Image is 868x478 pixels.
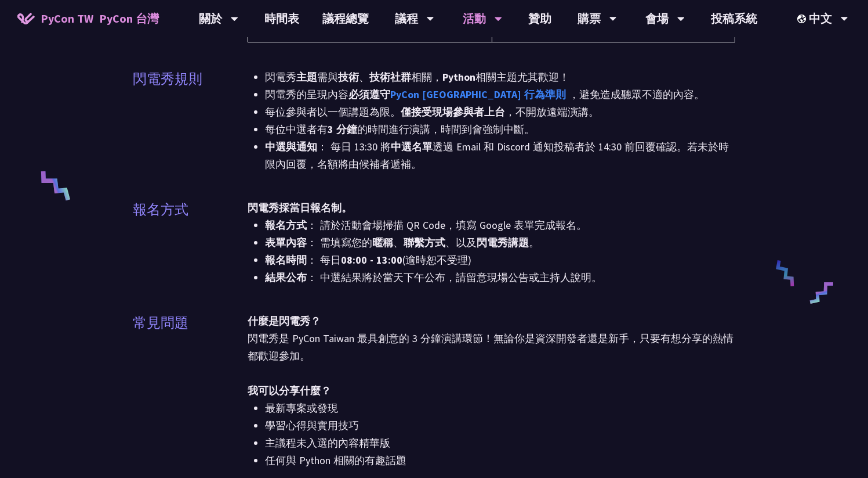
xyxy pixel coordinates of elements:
[328,123,357,136] strong: 3 分鐘
[348,88,569,101] strong: 必須遵守
[17,13,35,24] img: Home icon of PyCon TW 2025
[265,140,317,153] strong: 中選與通知
[390,88,566,101] a: PyCon [GEOGRAPHIC_DATA] 行為準則
[401,105,505,118] strong: 僅接受現場參與者上台
[133,312,188,333] p: 常見問題
[369,70,411,84] strong: 技術社群
[248,314,321,328] strong: 什麼是閃電秀？
[265,103,736,121] li: 每位參與者以一個講題為限。 ，不開放遠端演講。
[133,69,202,89] p: 閃電秀規則
[265,121,736,138] li: 每位中選者有 的時間進行演講，時間到會強制中斷。
[265,218,307,232] strong: 報名方式
[442,70,475,84] strong: Python
[99,11,159,26] font: PyCon 台灣
[404,236,445,249] strong: 聯繫方式
[265,400,736,417] li: 最新專案或發現
[265,86,736,103] li: 閃電秀的呈現內容 ，避免造成聽眾不適的內容。
[265,452,736,469] li: 任何與 Python 相關的有趣話題
[248,201,352,214] strong: 閃電秀採當日報名制。
[6,4,170,33] a: PyCon TW PyCon 台灣
[338,70,359,84] strong: 技術
[265,434,736,452] li: 主議程未入選的內容精華版
[265,234,736,251] li: ： 需填寫您的 、 、以及 。
[265,217,736,234] li: ： 請於活動會場掃描 QR Code，填寫 Google 表單完成報名。
[265,69,736,86] li: 閃電秀 需與 、 相關， 相關主題尤其歡迎！
[296,70,317,84] strong: 主題
[41,10,159,27] span: PyCon TW
[372,236,393,249] strong: 暱稱
[797,15,809,23] img: Locale Icon
[477,236,529,249] strong: 閃電秀講題
[391,140,433,153] strong: 中選名單
[248,384,331,397] strong: 我可以分享什麼？
[265,253,307,267] strong: 報名時間
[265,236,307,249] strong: 表單內容
[265,271,307,284] strong: 結果公布
[265,417,736,434] li: 學習心得與實用技巧
[133,199,188,220] p: 報名方式
[265,251,736,269] li: ： 每日 (逾時恕不受理)
[265,269,736,286] li: ： 中選結果將於當天下午公布，請留意現場公告或主持人說明。
[341,253,402,267] strong: 08:00 - 13:00
[265,138,736,173] li: ： 每日 13:30 將 透過 Email 和 Discord 通知投稿者於 14:30 前回覆確認。若未於時限內回覆，名額將由候補者遞補。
